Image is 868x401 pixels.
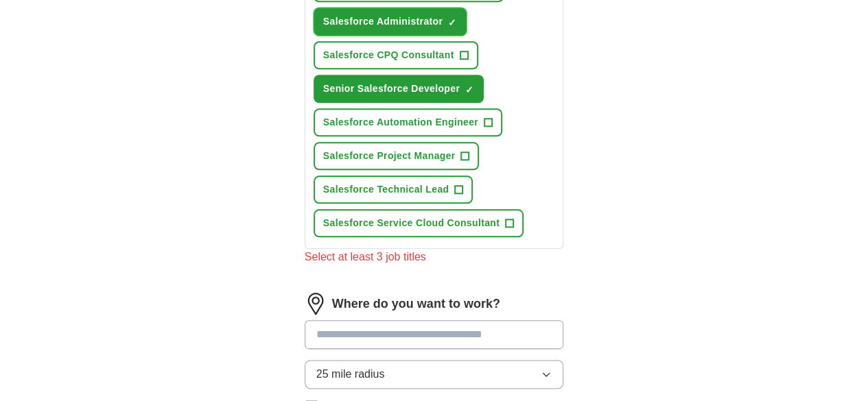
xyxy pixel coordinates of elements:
span: Salesforce Service Cloud Consultant [323,216,500,230]
span: Salesforce Project Manager [323,149,456,163]
button: Salesforce Project Manager [314,142,480,170]
div: Select at least 3 job titles [305,249,564,265]
span: Salesforce Administrator [323,14,443,29]
span: Salesforce CPQ Consultant [323,48,454,62]
button: Salesforce Service Cloud Consultant [314,209,524,237]
button: Salesforce Automation Engineer [314,108,502,136]
label: Where do you want to work? [332,295,500,313]
button: Salesforce CPQ Consultant [314,41,478,69]
span: ✓ [465,84,473,95]
span: ✓ [448,17,456,28]
img: location.png [305,293,327,315]
button: Senior Salesforce Developer✓ [314,75,484,103]
span: Senior Salesforce Developer [323,82,460,96]
span: 25 mile radius [316,366,385,382]
button: Salesforce Administrator✓ [314,8,467,36]
span: Salesforce Automation Engineer [323,115,478,130]
span: Salesforce Technical Lead [323,182,449,197]
button: Salesforce Technical Lead [314,175,473,204]
button: 25 mile radius [305,360,564,389]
